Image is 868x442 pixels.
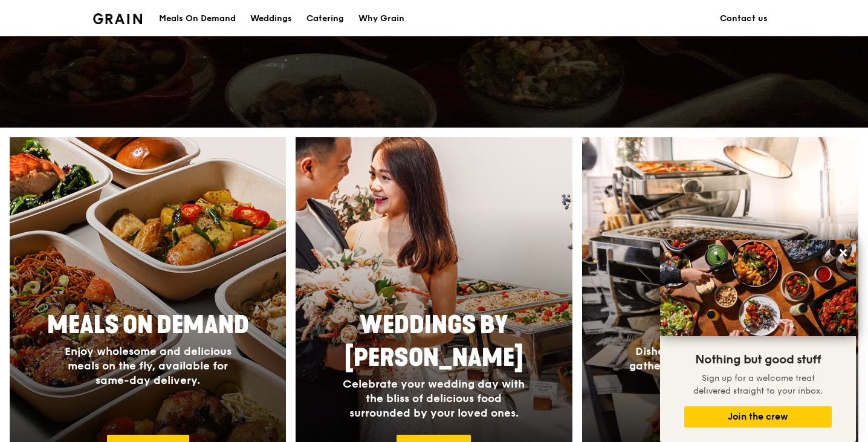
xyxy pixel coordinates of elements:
[713,1,775,37] a: Contact us
[93,13,142,24] img: Grain
[250,1,292,37] div: Weddings
[343,377,525,420] span: Celebrate your wedding day with the bliss of delicious food surrounded by your loved ones.
[47,311,249,340] span: Meals On Demand
[834,243,853,262] button: Close
[299,1,351,37] a: Catering
[243,1,299,37] a: Weddings
[695,353,821,367] span: Nothing but good stuff
[306,1,344,37] div: Catering
[358,1,404,37] div: Why Grain
[351,1,412,37] a: Why Grain
[660,240,856,336] img: DSC07876-Edit02-Large.jpeg
[65,345,232,387] span: Enjoy wholesome and delicious meals on the fly, available for same-day delivery.
[693,373,823,396] span: Sign up for a welcome treat delivered straight to your inbox.
[345,311,523,372] span: Weddings by [PERSON_NAME]
[684,406,832,427] button: Join the crew
[159,1,236,37] div: Meals On Demand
